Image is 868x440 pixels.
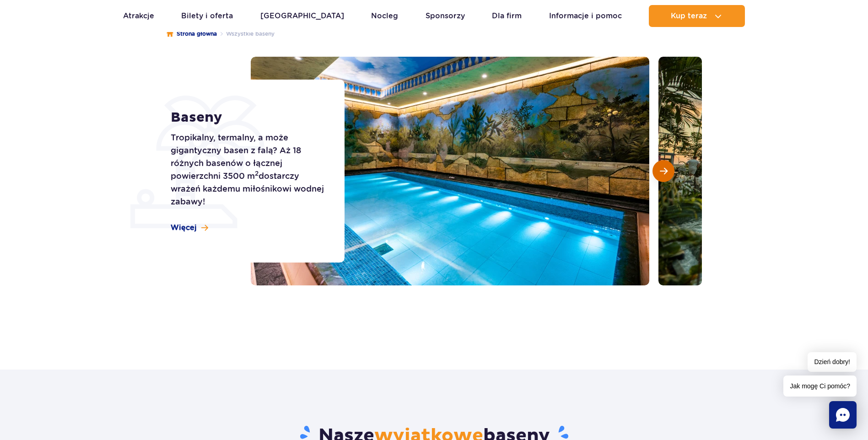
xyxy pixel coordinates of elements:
a: Sponsorzy [426,5,465,27]
p: Tropikalny, termalny, a może gigantyczny basen z falą? Aż 18 różnych basenów o łącznej powierzchn... [171,131,324,208]
sup: 2 [255,170,259,177]
a: [GEOGRAPHIC_DATA] [260,5,344,27]
button: Kup teraz [649,5,745,27]
a: Strona główna [167,29,217,38]
a: Informacje i pomoc [549,5,622,27]
a: Bilety i oferta [181,5,233,27]
img: Ciepły basen wewnętrzny z tropikalnymi malowidłami na ścianach [251,57,649,285]
span: Kup teraz [671,12,707,20]
a: Więcej [171,223,208,233]
span: Jak mogę Ci pomóc? [783,376,857,397]
span: Więcej [171,223,197,233]
div: Chat [829,401,857,429]
button: Następny slajd [652,160,674,182]
span: Dzień dobry! [808,352,857,372]
a: Atrakcje [123,5,154,27]
a: Nocleg [371,5,398,27]
li: Wszystkie baseny [217,29,275,38]
a: Dla firm [492,5,522,27]
h1: Baseny [171,109,324,126]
